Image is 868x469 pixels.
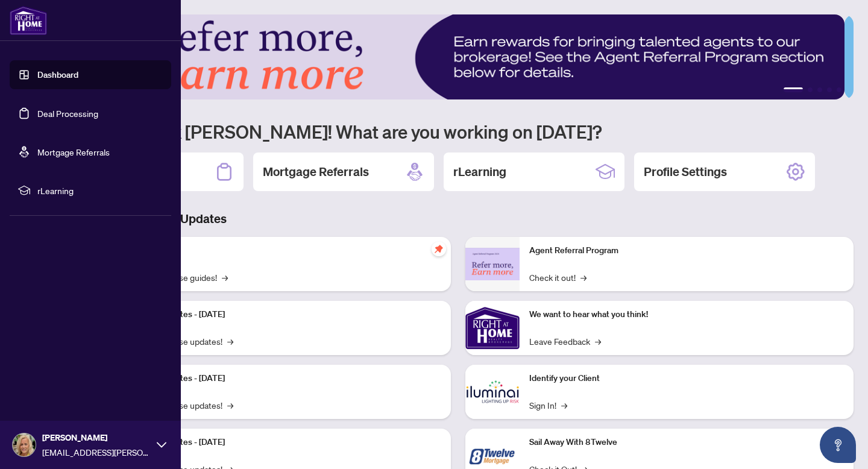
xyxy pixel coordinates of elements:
[37,108,98,119] a: Deal Processing
[784,87,803,92] button: 1
[127,372,441,385] p: Platform Updates - [DATE]
[42,431,151,444] span: [PERSON_NAME]
[817,87,822,92] button: 3
[465,365,520,419] img: Identify your Client
[63,210,854,227] h3: Brokerage & Industry Updates
[580,271,587,284] span: →
[808,87,813,92] button: 2
[42,445,151,459] span: [EMAIL_ADDRESS][PERSON_NAME][DOMAIN_NAME]
[227,335,233,348] span: →
[37,184,163,197] span: rLearning
[10,6,47,35] img: logo
[465,248,520,281] img: Agent Referral Program
[432,242,446,256] span: pushpin
[222,271,228,284] span: →
[529,398,567,412] a: Sign In!→
[127,436,441,449] p: Platform Updates - [DATE]
[827,87,832,92] button: 4
[263,163,369,180] h2: Mortgage Referrals
[453,163,506,180] h2: rLearning
[13,433,36,456] img: Profile Icon
[127,308,441,321] p: Platform Updates - [DATE]
[820,427,856,463] button: Open asap
[465,301,520,355] img: We want to hear what you think!
[37,146,110,157] a: Mortgage Referrals
[37,69,78,80] a: Dashboard
[529,308,844,321] p: We want to hear what you think!
[63,120,854,143] h1: Welcome back [PERSON_NAME]! What are you working on [DATE]?
[227,398,233,412] span: →
[561,398,567,412] span: →
[529,335,601,348] a: Leave Feedback→
[644,163,727,180] h2: Profile Settings
[63,14,844,99] img: Slide 0
[529,244,844,257] p: Agent Referral Program
[595,335,601,348] span: →
[837,87,841,92] button: 5
[529,436,844,449] p: Sail Away With 8Twelve
[127,244,441,257] p: Self-Help
[529,372,844,385] p: Identify your Client
[529,271,587,284] a: Check it out!→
